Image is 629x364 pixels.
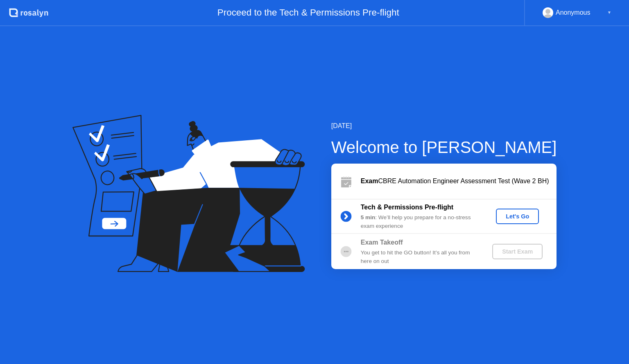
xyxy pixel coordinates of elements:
div: You get to hit the GO button! It’s all you from here on out [361,249,479,265]
div: Welcome to [PERSON_NAME] [331,135,557,160]
div: Anonymous [556,7,591,18]
b: Exam Takeoff [361,239,403,246]
b: 5 min [361,214,376,220]
div: Start Exam [496,248,539,255]
button: Let's Go [496,209,539,224]
div: ▼ [607,7,611,18]
b: Tech & Permissions Pre-flight [361,204,453,211]
div: : We’ll help you prepare for a no-stress exam experience [361,213,479,230]
b: Exam [361,178,378,184]
div: CBRE Automation Engineer Assessment Test (Wave 2 BH) [361,176,557,186]
div: [DATE] [331,121,557,131]
div: Let's Go [499,213,536,220]
button: Start Exam [492,244,543,259]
